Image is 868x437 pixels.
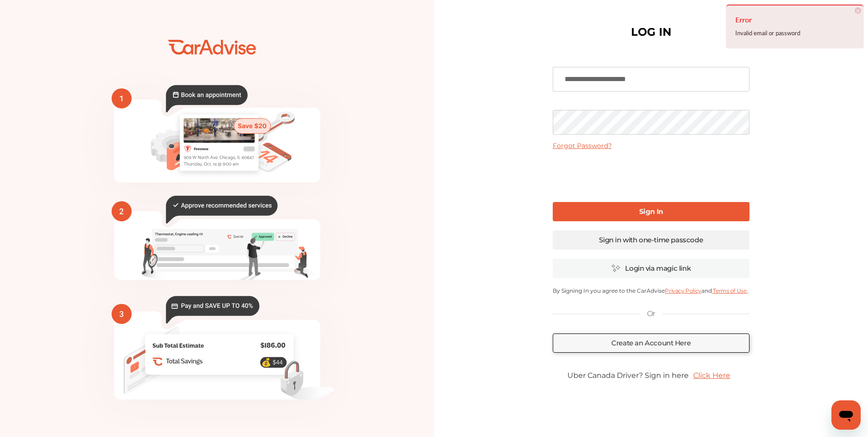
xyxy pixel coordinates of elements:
a: Login via magic link [553,259,749,278]
span: Uber Canada Driver? Sign in here [567,371,689,380]
a: Terms of Use [712,287,748,294]
iframe: Button to launch messaging window [831,400,861,430]
a: Click Here [689,366,735,384]
iframe: reCAPTCHA [582,157,721,193]
b: Sign In [639,207,663,216]
h1: LOG IN [631,27,671,37]
a: Privacy Policy [665,287,701,294]
p: Or [647,309,655,319]
p: By Signing In you agree to the CarAdvise and . [553,287,749,294]
text: 💰 [261,358,271,367]
a: Sign In [553,202,749,221]
a: Sign in with one-time passcode [553,230,749,250]
a: Forgot Password? [553,142,612,150]
h4: Error [735,12,854,27]
div: Invalid email or password [735,27,854,39]
span: × [855,7,861,14]
a: Create an Account Here [553,333,749,353]
img: magic_icon.32c66aac.svg [611,264,620,273]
